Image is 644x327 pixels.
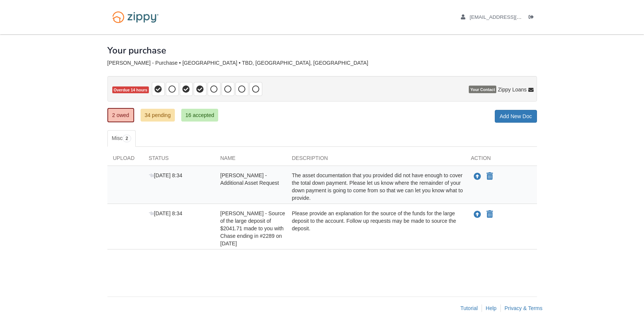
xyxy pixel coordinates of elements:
[286,172,465,202] div: The asset documentation that you provided did not have enough to cover the total down payment. Pl...
[107,130,136,147] a: Misc
[107,108,134,122] a: 2 owed
[143,154,215,166] div: Status
[529,14,537,22] a: Log out
[473,172,482,181] button: Upload Donald Arvizu - Additional Asset Request
[465,154,537,166] div: Action
[122,135,131,142] span: 2
[486,172,494,181] button: Declare Donald Arvizu - Additional Asset Request not applicable
[286,154,465,166] div: Description
[495,110,537,123] a: Add New Doc
[107,60,537,66] div: [PERSON_NAME] - Purchase • [GEOGRAPHIC_DATA] • TBD, [GEOGRAPHIC_DATA], [GEOGRAPHIC_DATA]
[112,87,149,94] span: Overdue 14 hours
[486,210,494,219] button: Declare Donald Arvizu - Source of the large deposit of $2041.71 made to you with Chase ending in ...
[107,154,143,166] div: Upload
[473,210,482,219] button: Upload Donald Arvizu - Source of the large deposit of $2041.71 made to you with Chase ending in #...
[107,8,164,27] img: Logo
[149,172,182,178] span: [DATE] 8:34
[149,210,182,216] span: [DATE] 8:34
[181,109,218,122] a: 16 accepted
[220,210,285,246] span: [PERSON_NAME] - Source of the large deposit of $2041.71 made to you with Chase ending in #2289 on...
[469,86,496,93] span: Your Contact
[215,154,286,166] div: Name
[286,210,465,247] div: Please provide an explanation for the source of the funds for the large deposit to the account. F...
[141,109,175,122] a: 34 pending
[505,305,543,311] a: Privacy & Terms
[220,172,279,186] span: [PERSON_NAME] - Additional Asset Request
[460,305,478,311] a: Tutorial
[461,14,556,22] a: edit profile
[498,86,526,93] span: Zippy Loans
[486,305,497,311] a: Help
[470,14,556,20] span: arvizuteacher01@gmail.com
[107,46,166,55] h1: Your purchase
